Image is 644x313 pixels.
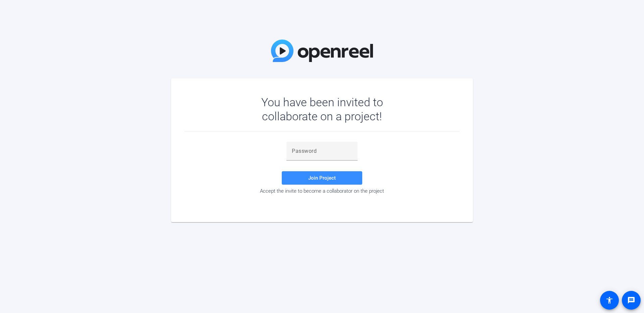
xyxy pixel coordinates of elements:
[184,188,460,194] div: Accept the invite to become a collaborator on the project
[605,296,613,304] mat-icon: accessibility
[627,296,635,304] mat-icon: message
[242,95,402,123] div: You have been invited to collaborate on a project!
[292,147,352,155] input: Password
[271,40,373,62] img: OpenReel Logo
[282,171,362,185] button: Join Project
[308,175,336,181] span: Join Project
